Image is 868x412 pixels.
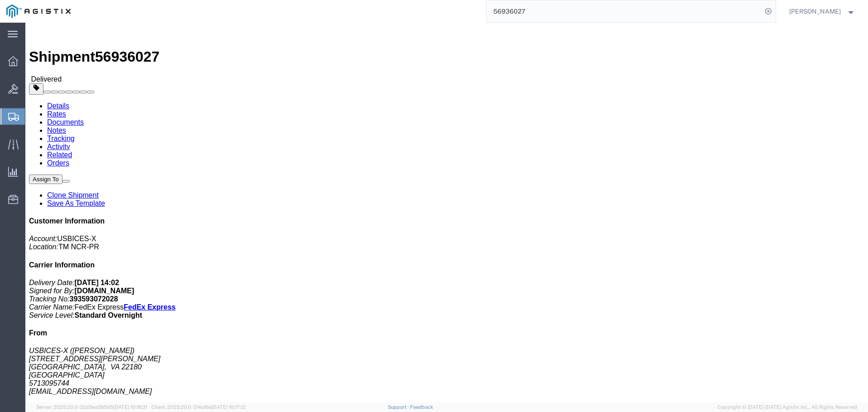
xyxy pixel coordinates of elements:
span: [DATE] 10:17:12 [212,404,246,410]
span: Copyright © [DATE]-[DATE] Agistix Inc., All Rights Reserved [718,403,857,411]
span: Client: 2025.20.0-314a16e [151,404,246,410]
input: Search for shipment number, reference number [487,0,762,22]
img: logo [6,5,71,18]
span: Server: 2025.20.0-32d5ea39505 [36,404,147,410]
button: [PERSON_NAME] [789,6,856,17]
span: [DATE] 10:18:31 [113,404,147,410]
iframe: FS Legacy Container [25,23,868,402]
a: Feedback [410,404,433,410]
span: Nicholas Pace [789,6,841,16]
a: Support [388,404,410,410]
